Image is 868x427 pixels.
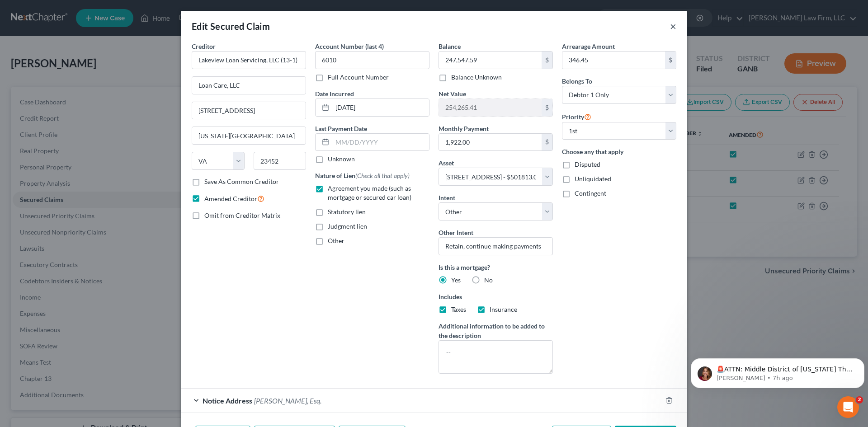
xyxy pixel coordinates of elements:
label: Date Incurred [315,89,354,99]
input: 0.00 [439,134,542,151]
iframe: Intercom notifications message [687,339,868,403]
label: Account Number (last 4) [315,42,384,51]
span: Agreement you made (such as mortgage or secured car loan) [328,184,411,201]
span: Statutory lien [328,208,366,216]
label: Balance Unknown [451,73,502,82]
label: Choose any that apply [562,147,676,156]
span: Notice Address [203,396,252,405]
span: Yes [451,276,461,284]
input: Enter zip... [254,152,307,170]
label: Save As Common Creditor [204,177,279,186]
input: 0.00 [439,52,542,69]
input: Enter city... [192,127,306,144]
div: $ [665,52,676,69]
input: Enter address... [192,77,306,94]
span: Judgment lien [328,222,367,230]
span: Disputed [575,160,600,168]
span: Unliquidated [575,175,611,183]
input: 0.00 [562,52,665,69]
input: Search creditor by name... [192,51,306,69]
span: Omit from Creditor Matrix [204,211,280,219]
label: Balance [439,42,461,51]
div: Edit Secured Claim [192,20,270,33]
div: $ [542,99,552,116]
label: Intent [439,193,455,202]
label: Includes [439,292,553,301]
input: MM/DD/YYYY [332,99,429,116]
div: $ [542,52,552,69]
span: [PERSON_NAME], Esq. [254,396,321,405]
span: Other [328,237,344,244]
span: Amended Creditor [204,195,257,202]
label: Is this a mortgage? [439,263,553,272]
label: Arrearage Amount [562,42,615,51]
label: Nature of Lien [315,171,410,180]
label: Additional information to be added to the description [439,321,553,340]
label: Full Account Number [328,73,389,82]
span: Insurance [490,305,517,313]
span: Contingent [575,189,606,197]
input: 0.00 [439,99,542,116]
label: Net Value [439,89,466,99]
label: Other Intent [439,228,473,237]
label: Monthly Payment [439,124,489,133]
span: Belongs To [562,77,592,85]
label: Priority [562,111,591,122]
input: MM/DD/YYYY [332,134,429,151]
span: Asset [439,159,454,167]
button: × [670,21,676,32]
span: Taxes [451,305,466,313]
input: XXXX [315,51,429,69]
span: 2 [856,396,863,404]
label: Unknown [328,155,355,164]
span: No [484,276,493,284]
input: Apt, Suite, etc... [192,102,306,119]
input: Specify... [439,237,553,255]
span: Creditor [192,42,216,50]
span: (Check all that apply) [355,172,410,179]
div: $ [542,134,552,151]
iframe: Intercom live chat [837,396,859,418]
label: Last Payment Date [315,124,367,133]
